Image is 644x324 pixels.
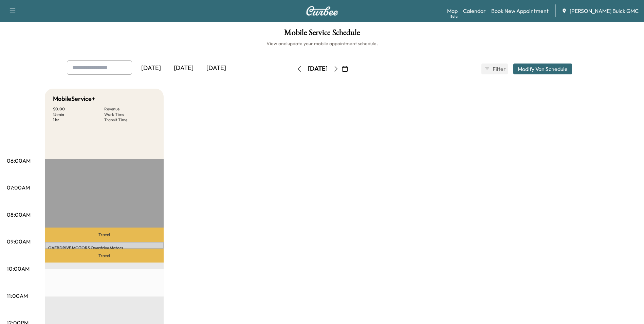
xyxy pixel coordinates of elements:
[7,237,31,246] p: 09:00AM
[7,29,637,40] h1: Mobile Service Schedule
[463,7,486,15] a: Calendar
[308,65,328,73] div: [DATE]
[53,117,104,123] p: 1 hr
[48,245,160,251] p: OVERDRIVE MOTORS Overdrive Motors
[491,7,549,15] a: Book New Appointment
[104,117,155,123] p: Transit Time
[200,60,233,76] div: [DATE]
[7,211,31,219] p: 08:00AM
[7,265,30,273] p: 10:00AM
[104,112,155,117] p: Work Time
[7,183,30,192] p: 07:00AM
[167,60,200,76] div: [DATE]
[53,106,104,112] p: $ 0.00
[481,64,508,74] button: Filter
[53,94,95,104] h5: MobileService+
[104,106,155,112] p: Revenue
[513,64,572,74] button: Modify Van Schedule
[135,60,167,76] div: [DATE]
[447,7,458,15] a: MapBeta
[450,14,458,19] div: Beta
[45,228,164,242] p: Travel
[570,7,639,15] span: [PERSON_NAME] Buick GMC
[7,40,637,47] h6: View and update your mobile appointment schedule.
[45,249,164,262] p: Travel
[306,6,338,16] img: Curbee Logo
[7,157,31,165] p: 06:00AM
[493,65,505,73] span: Filter
[7,292,28,300] p: 11:00AM
[53,112,104,117] p: 15 min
